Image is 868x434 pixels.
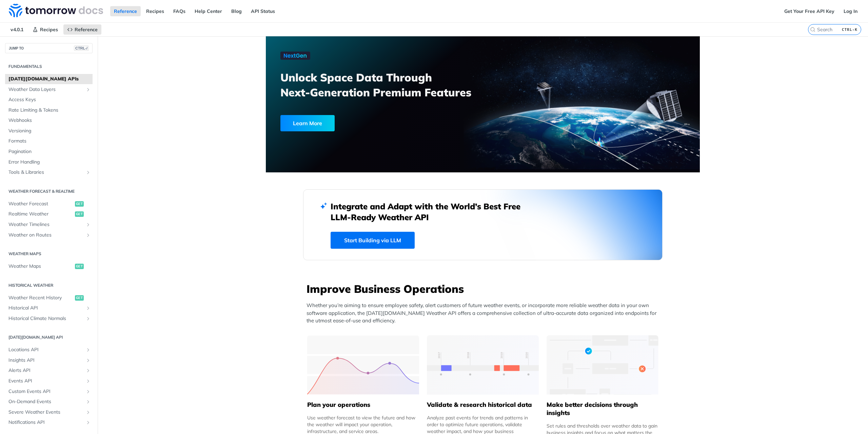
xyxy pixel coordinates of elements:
span: Severe Weather Events [8,409,84,416]
a: Severe Weather EventsShow subpages for Severe Weather Events [5,407,93,417]
span: Weather Forecast [8,201,73,207]
button: Show subpages for Weather on Routes [85,232,91,238]
img: a22d113-group-496-32x.svg [547,335,658,395]
a: Access Keys [5,95,93,105]
button: JUMP TOCTRL-/ [5,43,93,53]
a: Learn More [280,115,448,131]
span: Realtime Weather [8,211,73,218]
img: NextGen [280,52,310,60]
a: Weather Mapsget [5,261,93,271]
a: Reference [110,6,141,16]
a: Pagination [5,147,93,157]
button: Show subpages for Weather Timelines [85,222,91,227]
h2: Fundamentals [5,63,93,70]
span: get [75,264,84,269]
a: Notifications APIShow subpages for Notifications API [5,417,93,428]
span: get [75,211,84,217]
a: Formats [5,136,93,146]
span: Weather Maps [8,263,73,270]
h5: Plan your operations [307,401,419,409]
span: Locations API [8,346,84,353]
a: Help Center [191,6,226,16]
a: Insights APIShow subpages for Insights API [5,355,93,365]
button: Show subpages for Insights API [85,358,91,363]
h2: [DATE][DOMAIN_NAME] API [5,334,93,340]
button: Show subpages for Historical API [85,305,91,311]
a: API Status [247,6,279,16]
h3: Unlock Space Data Through Next-Generation Premium Features [280,70,490,100]
button: Show subpages for Alerts API [85,368,91,373]
button: Show subpages for Weather Data Layers [85,87,91,92]
button: Show subpages for Custom Events API [85,389,91,394]
button: Show subpages for Events API [85,378,91,384]
span: Reference [75,26,98,33]
h2: Historical Weather [5,282,93,288]
span: On-Demand Events [8,398,84,405]
span: Custom Events API [8,388,84,395]
a: FAQs [170,6,189,16]
div: Learn More [280,115,335,131]
a: Weather Recent Historyget [5,293,93,303]
a: Log In [840,6,861,16]
span: Rate Limiting & Tokens [8,107,91,114]
span: CTRL-/ [74,45,89,51]
button: Show subpages for Severe Weather Events [85,410,91,415]
img: 13d7ca0-group-496-2.svg [427,335,539,395]
svg: Search [810,27,815,32]
span: [DATE][DOMAIN_NAME] APIs [8,76,91,82]
span: Recipes [40,26,58,33]
a: Webhooks [5,115,93,126]
button: Show subpages for Historical Climate Normals [85,316,91,321]
button: Show subpages for Locations API [85,347,91,353]
span: Error Handling [8,159,91,166]
a: Rate Limiting & Tokens [5,105,93,115]
a: Weather Data LayersShow subpages for Weather Data Layers [5,84,93,95]
a: Locations APIShow subpages for Locations API [5,345,93,355]
span: Tools & Libraries [8,169,84,176]
span: Formats [8,138,91,145]
a: Realtime Weatherget [5,209,93,219]
a: Tools & LibrariesShow subpages for Tools & Libraries [5,167,93,177]
span: Historical API [8,305,84,312]
a: Recipes [142,6,168,16]
a: Recipes [29,24,62,35]
span: Pagination [8,148,91,155]
a: Weather TimelinesShow subpages for Weather Timelines [5,220,93,230]
span: Historical Climate Normals [8,315,84,322]
h2: Weather Forecast & realtime [5,188,93,194]
h2: Weather Maps [5,251,93,257]
a: Reference [63,24,101,35]
a: Blog [228,6,245,16]
img: 39565e8-group-4962x.svg [307,335,419,395]
a: Weather Forecastget [5,199,93,209]
h5: Validate & research historical data [427,401,539,409]
span: Alerts API [8,367,84,374]
span: Webhooks [8,117,91,124]
span: Weather on Routes [8,232,84,239]
a: Weather on RoutesShow subpages for Weather on Routes [5,230,93,240]
span: Weather Recent History [8,295,73,301]
a: Alerts APIShow subpages for Alerts API [5,365,93,376]
button: Show subpages for Notifications API [85,420,91,425]
a: Error Handling [5,157,93,167]
a: Get Your Free API Key [781,6,838,16]
a: Start Building via LLM [331,232,415,249]
kbd: CTRL-K [840,26,859,33]
span: Weather Data Layers [8,86,84,93]
span: v4.0.1 [7,24,27,35]
a: Versioning [5,126,93,136]
h2: Integrate and Adapt with the World’s Best Free LLM-Ready Weather API [331,201,531,223]
a: Custom Events APIShow subpages for Custom Events API [5,386,93,397]
h5: Make better decisions through insights [547,401,658,417]
button: Show subpages for Tools & Libraries [85,170,91,175]
a: [DATE][DOMAIN_NAME] APIs [5,74,93,84]
a: Historical Climate NormalsShow subpages for Historical Climate Normals [5,314,93,324]
span: get [75,295,84,301]
span: Access Keys [8,96,91,103]
a: On-Demand EventsShow subpages for On-Demand Events [5,397,93,407]
button: Show subpages for On-Demand Events [85,399,91,404]
span: get [75,201,84,207]
p: Whether you’re aiming to ensure employee safety, alert customers of future weather events, or inc... [307,302,663,325]
span: Weather Timelines [8,221,84,228]
img: Tomorrow.io Weather API Docs [9,4,103,17]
